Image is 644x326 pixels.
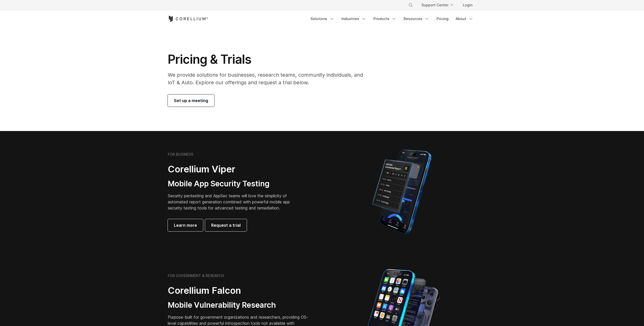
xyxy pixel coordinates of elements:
[453,14,476,23] a: About
[406,1,415,10] button: Search
[168,71,370,86] p: We provide solutions for businesses, research teams, community individuals, and IoT & Auto. Explo...
[307,14,337,23] a: Solutions
[370,14,400,23] a: Products
[211,222,241,228] span: Request a trial
[168,193,298,211] p: Security pentesting and AppSec teams will love the simplicity of automated report generation comb...
[168,94,214,107] a: Set up a meeting
[174,97,208,104] span: Set up a meeting
[168,179,298,189] h3: Mobile App Security Testing
[168,52,370,67] h1: Pricing & Trials
[174,222,197,228] span: Learn more
[168,152,193,157] h6: FOR BUSINESS
[168,300,310,310] h3: Mobile Vulnerability Research
[459,1,476,10] a: Login
[401,14,433,23] a: Resources
[168,164,298,175] h2: Corellium Viper
[205,219,247,231] a: Request a trial
[338,14,369,23] a: Industries
[307,14,476,23] div: Navigation Menu
[364,147,440,236] img: Corellium MATRIX automated report on iPhone showing app vulnerability test results across securit...
[168,285,310,296] h2: Corellium Falcon
[417,1,457,10] a: Support Center
[168,273,224,278] h6: FOR GOVERNMENT & RESEARCH
[168,219,203,231] a: Learn more
[434,14,452,23] a: Pricing
[402,1,476,10] div: Navigation Menu
[168,16,208,22] a: Corellium Home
